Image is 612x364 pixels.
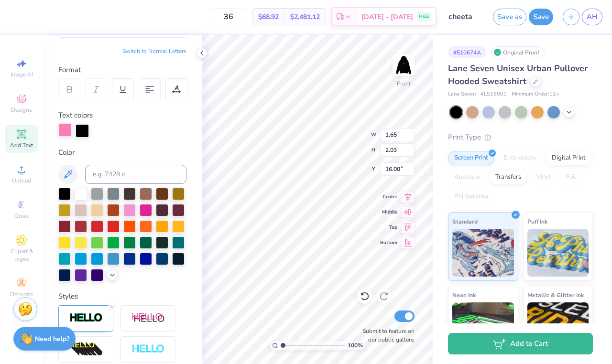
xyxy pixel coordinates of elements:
img: Puff Ink [527,229,589,277]
span: AH [587,11,598,22]
span: Minimum Order: 12 + [512,90,559,98]
div: Print Type [448,132,593,143]
span: Standard [452,216,478,226]
a: AH [582,9,602,25]
button: Save as [493,9,526,25]
span: Designs [11,106,32,114]
span: Lane Seven Unisex Urban Pullover Hooded Sweatshirt [448,63,588,87]
div: # 510674A [448,46,486,58]
div: Foil [560,170,582,184]
span: Neon Ink [452,290,476,300]
div: Original Proof [491,46,545,58]
input: – – [210,8,247,25]
span: $2,481.12 [290,12,320,22]
img: Standard [452,229,514,277]
div: Front [397,79,411,88]
img: Stroke [69,312,103,323]
span: Top [380,224,397,231]
span: Puff Ink [527,216,547,226]
div: Vinyl [530,170,557,184]
div: Styles [58,291,186,302]
span: Image AI [11,71,33,78]
span: Decorate [10,290,33,298]
button: Switch to Normal Letters [122,47,186,55]
img: Metallic & Glitter Ink [527,302,589,350]
label: Text colors [58,110,93,121]
img: Neon Ink [452,302,514,350]
span: [DATE] - [DATE] [361,12,413,22]
span: Center [380,193,397,200]
span: Bottom [380,239,397,246]
div: Color [58,147,186,158]
strong: Need help? [35,334,69,343]
span: # LS16001 [481,90,507,98]
div: Applique [448,170,486,184]
input: e.g. 7428 c [85,165,186,184]
img: 3d Illusion [69,342,103,357]
span: Metallic & Glitter Ink [527,290,584,300]
img: Shadow [131,312,165,324]
span: Upload [12,177,31,184]
input: Untitled Design [441,7,488,26]
div: Embroidery [497,151,543,165]
span: Greek [14,212,29,220]
div: Format [58,64,187,75]
span: $68.92 [258,12,279,22]
span: Add Text [10,141,33,149]
button: Add to Cart [448,333,593,354]
span: Clipart & logos [5,247,38,263]
span: 100 % [348,341,363,350]
span: Middle [380,209,397,215]
div: Rhinestones [448,189,494,203]
span: Lane Seven [448,90,476,98]
div: Digital Print [546,151,592,165]
button: Save [529,9,553,25]
label: Submit to feature on our public gallery. [357,327,415,344]
span: FREE [419,13,429,20]
div: Screen Print [448,151,494,165]
img: Negative Space [131,344,165,355]
div: Transfers [489,170,527,184]
img: Front [394,55,413,75]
